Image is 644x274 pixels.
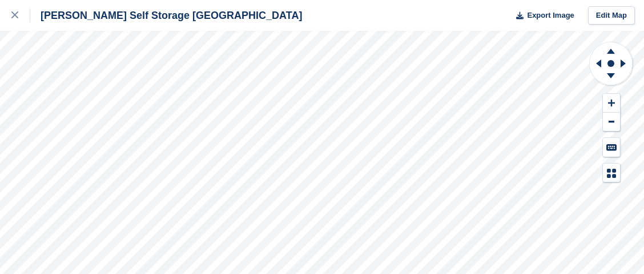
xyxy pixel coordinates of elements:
[603,94,620,113] button: Zoom In
[527,10,574,21] span: Export Image
[603,164,620,182] button: Map Legend
[603,138,620,157] button: Keyboard Shortcuts
[603,113,620,132] button: Zoom Out
[509,6,574,25] button: Export Image
[588,6,635,25] a: Edit Map
[30,9,302,22] div: [PERSON_NAME] Self Storage [GEOGRAPHIC_DATA]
